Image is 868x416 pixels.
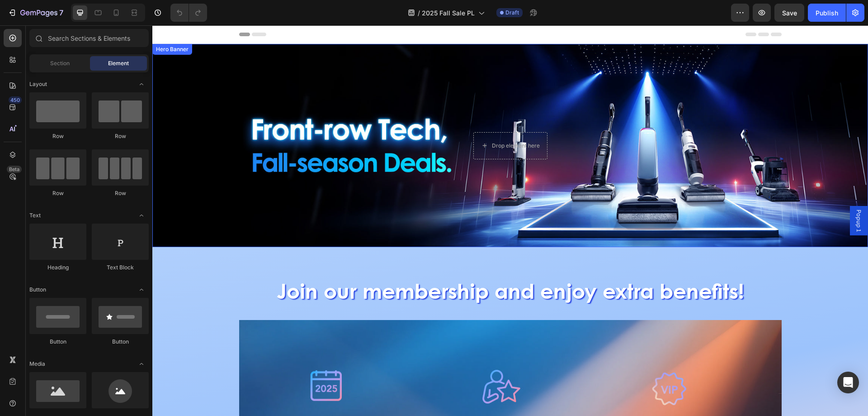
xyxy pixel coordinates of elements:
input: Search Sections & Elements [29,29,149,47]
span: Toggle open [134,77,149,91]
span: Button [29,286,46,294]
div: Open Intercom Messenger [837,372,859,393]
span: 2025 Fall Sale PL [422,8,475,18]
iframe: Design area [152,25,868,416]
button: Save [774,4,804,22]
span: Media [29,360,45,368]
span: Element [108,59,129,67]
div: Text Block [92,263,149,272]
span: Section [50,59,70,67]
span: Text [29,211,41,220]
span: Toggle open [134,357,149,371]
div: Row [92,189,149,197]
div: Row [29,132,86,140]
button: Publish [808,4,846,22]
div: Publish [816,8,838,18]
div: Row [92,132,149,140]
span: Popup 1 [702,184,711,206]
div: Beta [7,166,22,173]
div: Heading [29,263,86,272]
button: 7 [4,4,67,22]
div: Undo/Redo [170,4,207,22]
div: Button [29,338,86,346]
h2: Join our membership and enjoy extra benefits! [87,251,629,280]
div: Drop element here [340,117,387,124]
div: Row [29,189,86,197]
span: Draft [505,9,519,17]
div: Button [92,338,149,346]
span: Layout [29,80,47,88]
span: Toggle open [134,208,149,223]
p: 7 [59,7,63,18]
span: / [418,8,420,18]
div: Hero Banner [2,20,38,28]
span: Toggle open [134,282,149,297]
div: 450 [9,96,22,104]
span: Save [782,9,797,17]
